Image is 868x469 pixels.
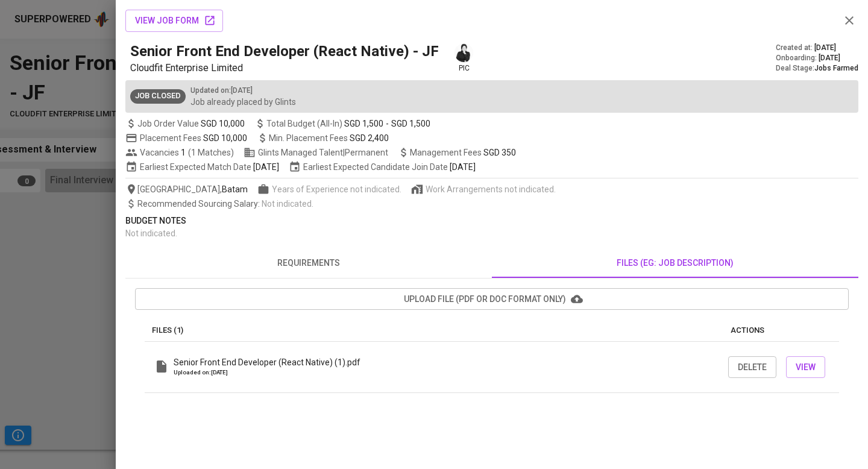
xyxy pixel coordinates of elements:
img: medwi@glints.com [454,43,473,62]
span: Job Closed [130,90,186,102]
span: SGD 10,000 [203,133,247,143]
span: Delete [738,360,767,375]
span: [GEOGRAPHIC_DATA] , [125,183,248,195]
span: Jobs Farmed [814,64,858,72]
p: Updated on : [DATE] [190,85,296,96]
p: Budget Notes [125,215,858,227]
span: SGD 350 [483,148,516,157]
p: actions [731,324,832,336]
span: View [796,360,816,375]
span: SGD 10,000 [201,118,245,130]
span: SGD 1,500 [344,118,383,130]
span: Glints Managed Talent | Permanent [244,146,388,159]
button: view job form [125,10,223,32]
span: - [386,118,389,130]
span: Batam [222,183,248,195]
button: upload file (pdf or doc format only) [135,288,849,310]
span: 1 [179,146,186,159]
span: view job form [135,13,213,28]
button: View [786,356,825,379]
span: Earliest Expected Candidate Join Date [289,161,476,173]
button: Delete [728,356,776,379]
span: Cloudfit Enterprise Limited [130,62,243,74]
p: Uploaded on: [DATE] [174,368,360,377]
div: Created at : [776,43,858,53]
span: Recommended Sourcing Salary : [137,199,262,209]
span: Vacancies ( 1 Matches ) [125,146,234,159]
span: [DATE] [450,161,476,173]
p: Job already placed by Glints [190,96,296,108]
span: Total Budget (All-In) [254,118,430,130]
span: [DATE] [253,161,279,173]
p: Senior Front End Developer (React Native) (1).pdf [174,356,360,368]
div: pic [453,42,474,74]
span: files (eg: job description) [499,256,851,271]
span: Management Fees [410,148,516,157]
span: Min. Placement Fees [269,133,389,143]
span: Job Order Value [125,118,245,130]
span: SGD 1,500 [391,118,430,130]
span: SGD 2,400 [350,133,389,143]
div: Deal Stage : [776,63,858,74]
span: [DATE] [814,43,836,53]
span: requirements [133,256,485,271]
span: Not indicated . [262,199,313,209]
span: Years of Experience not indicated. [272,183,401,195]
span: Not indicated . [125,228,177,238]
span: [DATE] [819,53,840,63]
span: upload file (pdf or doc format only) [145,292,839,307]
h5: Senior Front End Developer (React Native) - JF [130,42,439,61]
span: Earliest Expected Match Date [125,161,279,173]
span: Placement Fees [140,133,247,143]
span: Work Arrangements not indicated. [426,183,556,195]
p: Files (1) [152,324,731,336]
div: Onboarding : [776,53,858,63]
